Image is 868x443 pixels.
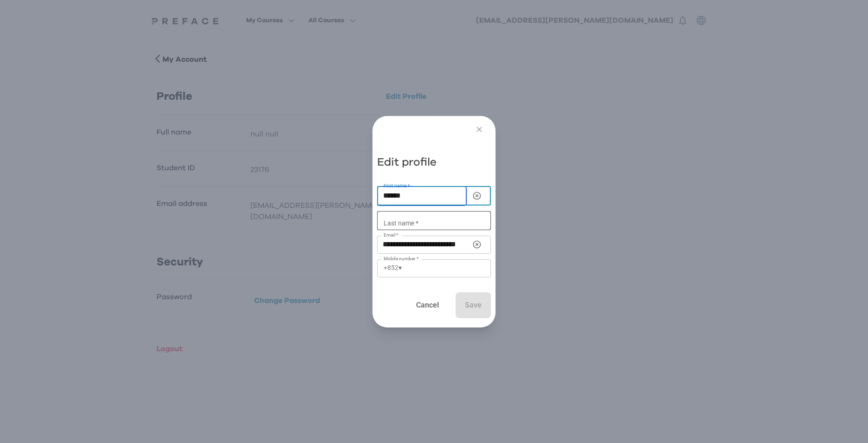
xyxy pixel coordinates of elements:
button: Cancel [407,292,448,318]
label: First name * [384,182,410,189]
label: Mobile number * [384,255,419,262]
div: Edit profile [377,155,491,170]
p: Cancel [416,300,439,311]
label: Email * [384,231,398,238]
